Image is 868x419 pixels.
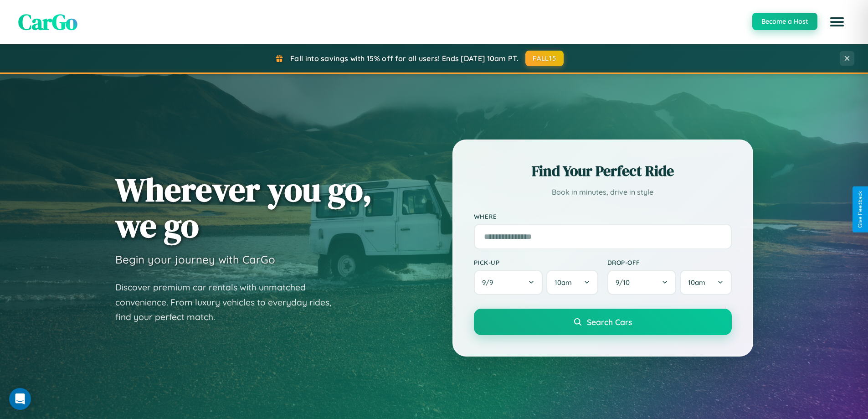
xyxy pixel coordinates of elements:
h1: Wherever you go, we go [115,171,372,243]
button: Search Cars [474,309,732,335]
label: Drop-off [607,259,732,266]
span: Search Cars [587,317,632,327]
label: Pick-up [474,259,598,266]
button: Open menu [824,9,850,35]
h3: Begin your journey with CarGo [115,253,275,266]
span: 9 / 10 [616,278,634,287]
h2: Find Your Perfect Ride [474,161,732,181]
span: CarGo [18,7,77,37]
p: Book in minutes, drive in style [474,186,732,199]
span: 10am [688,278,705,287]
button: 9/10 [607,270,677,295]
span: 9 / 9 [482,278,498,287]
button: 9/9 [474,270,543,295]
p: Discover premium car rentals with unmatched convenience. From luxury vehicles to everyday rides, ... [115,280,343,325]
button: 10am [680,270,731,295]
div: Open Intercom Messenger [9,388,31,410]
button: FALL15 [525,51,564,66]
label: Where [474,212,732,220]
button: Become a Host [752,13,817,30]
div: Give Feedback [857,191,863,228]
span: Fall into savings with 15% off for all users! Ends [DATE] 10am PT. [290,54,519,63]
button: 10am [546,270,598,295]
span: 10am [555,278,572,287]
